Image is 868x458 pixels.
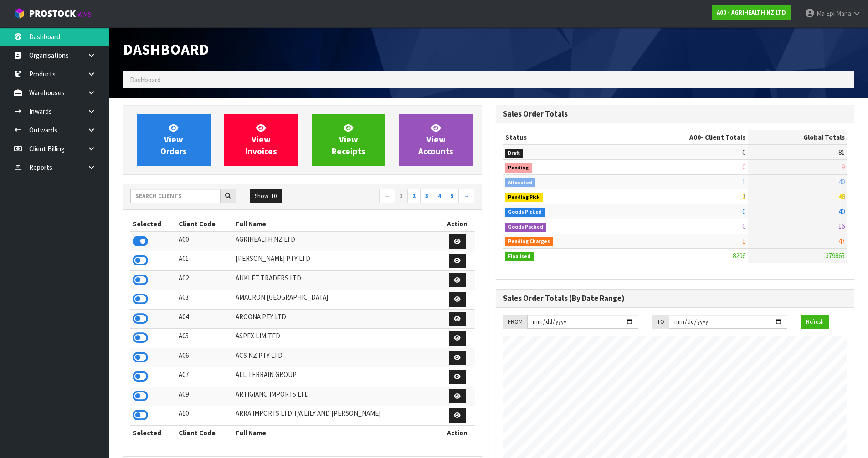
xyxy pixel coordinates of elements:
[838,192,845,201] span: 48
[742,163,745,171] span: 0
[742,192,745,201] span: 1
[233,270,440,290] td: AUKLET TRADERS LTD
[440,217,475,231] th: Action
[176,329,234,348] td: A05
[838,148,845,157] span: 81
[503,130,617,145] th: Status
[742,222,745,230] span: 0
[652,315,669,329] div: TO
[399,114,473,166] a: ViewAccounts
[503,110,847,118] h3: Sales Order Totals
[233,406,440,426] td: ARRA IMPORTS LTD T/A LILY AND [PERSON_NAME]
[14,8,25,19] img: cube-alt.png
[233,348,440,367] td: ACS NZ PTY LTD
[407,189,421,204] a: 2
[717,9,786,16] strong: A00 - AGRIHEALTH NZ LTD
[817,9,835,18] span: Ma Epi
[838,178,845,186] span: 40
[176,367,234,387] td: A07
[742,148,745,157] span: 0
[250,189,282,204] button: Show: 10
[160,122,187,157] span: View Orders
[233,309,440,329] td: AROONA PTY LTD
[505,223,547,232] span: Goods Packed
[742,237,745,245] span: 1
[176,270,234,290] td: A02
[233,251,440,271] td: [PERSON_NAME] PTY LTD
[130,217,176,231] th: Selected
[233,232,440,251] td: AGRIHEALTH NZ LTD
[137,114,211,166] a: ViewOrders
[689,133,701,142] span: A00
[505,237,554,246] span: Pending Charges
[505,252,534,261] span: Finalised
[503,294,847,303] h3: Sales Order Totals (By Date Range)
[130,425,176,440] th: Selected
[505,163,532,173] span: Pending
[233,387,440,406] td: ARTIGIANO IMPORTS LTD
[836,9,851,18] span: Mana
[379,189,395,204] a: ←
[233,367,440,387] td: ALL TERRAIN GROUP
[742,207,745,216] span: 0
[733,251,745,260] span: 8206
[505,208,545,217] span: Goods Picked
[176,309,234,329] td: A04
[712,5,791,20] a: A00 - AGRIHEALTH NZ LTD
[801,315,829,329] button: Refresh
[224,114,298,166] a: ViewInvoices
[233,290,440,310] td: AMACRON [GEOGRAPHIC_DATA]
[503,315,527,329] div: FROM
[309,189,475,205] nav: Page navigation
[446,189,459,204] a: 5
[505,193,544,202] span: Pending Pick
[245,122,277,157] span: View Invoices
[233,217,440,231] th: Full Name
[440,425,475,440] th: Action
[838,237,845,245] span: 47
[130,76,161,84] span: Dashboard
[505,178,536,188] span: Allocated
[176,217,234,231] th: Client Code
[748,130,847,145] th: Global Totals
[123,40,209,59] span: Dashboard
[458,189,474,204] a: →
[616,130,748,145] th: - Client Totals
[418,122,453,157] span: View Accounts
[176,387,234,406] td: A09
[505,149,524,158] span: Draft
[395,189,408,204] a: 1
[842,163,845,171] span: 9
[176,406,234,426] td: A10
[233,425,440,440] th: Full Name
[176,290,234,310] td: A03
[233,329,440,348] td: ASPEX LIMITED
[742,178,745,186] span: 1
[433,189,446,204] a: 4
[312,114,385,166] a: ViewReceipts
[838,222,845,230] span: 16
[130,189,221,203] input: Search clients
[176,425,234,440] th: Client Code
[176,348,234,367] td: A06
[29,8,76,20] span: ProStock
[176,232,234,251] td: A00
[826,251,845,260] span: 379865
[838,207,845,216] span: 40
[77,10,92,19] small: WMS
[420,189,433,204] a: 3
[332,122,365,157] span: View Receipts
[176,251,234,271] td: A01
